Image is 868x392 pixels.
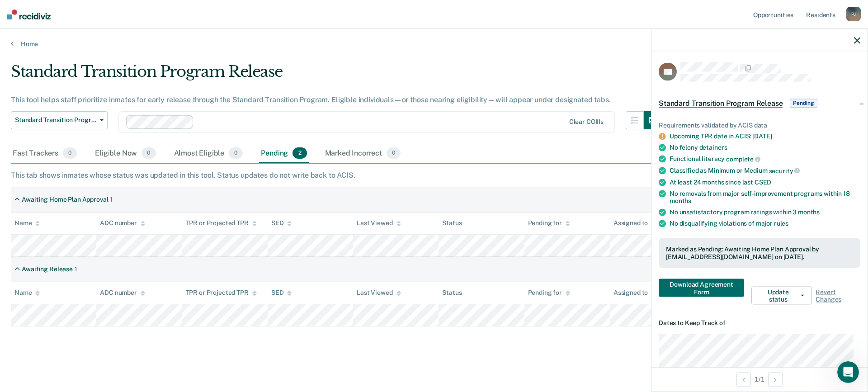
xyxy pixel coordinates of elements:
[22,196,108,203] div: Awaiting Home Plan Approval
[569,118,604,126] div: Clear COIIIs
[528,219,570,227] div: Pending for
[670,189,860,205] div: No removals from major self-improvement programs within 18
[323,144,403,164] div: Marked Incorrect
[837,361,859,383] iframe: Intercom live chat
[292,147,307,159] span: 2
[816,288,860,303] span: Revert Changes
[670,132,860,140] div: Upcoming TPR date in ACIS: [DATE]
[670,208,860,216] div: No unsatisfactory program ratings within 3
[11,144,79,164] div: Fast Trackers
[110,196,113,203] div: 1
[75,265,77,273] div: 1
[14,219,40,227] div: Name
[11,62,662,88] div: Standard Transition Program Release
[736,372,751,387] button: Previous Opportunity
[769,167,800,174] span: security
[11,40,857,48] a: Home
[172,144,245,164] div: Almost Eligible
[442,219,462,227] div: Status
[186,289,257,297] div: TPR or Projected TPR
[387,147,401,159] span: 0
[659,121,860,129] div: Requirements validated by ACIS data
[790,99,817,108] span: Pending
[670,144,860,151] div: No felony
[670,155,860,163] div: Functional literacy
[751,287,812,305] button: Update status
[774,220,788,227] span: rules
[100,289,145,297] div: ADC number
[666,246,853,261] div: Marked as Pending: Awaiting Home Plan Approval by [EMAIL_ADDRESS][DOMAIN_NAME] on [DATE].
[186,219,257,227] div: TPR or Projected TPR
[670,197,691,204] span: months
[142,147,156,159] span: 0
[271,219,292,227] div: SED
[93,144,157,164] div: Eligible Now
[442,289,462,297] div: Status
[11,171,857,179] div: This tab shows inmates whose status was updated in this tool. Status updates do not write back to...
[798,208,820,216] span: months
[846,7,861,21] div: P J
[357,289,401,297] div: Last Viewed
[768,372,783,387] button: Next Opportunity
[11,95,662,104] div: This tool helps staff prioritize inmates for early release through the Standard Transition Progra...
[613,219,656,227] div: Assigned to
[726,156,760,163] span: complete
[659,99,783,108] span: Standard Transition Program Release
[357,219,401,227] div: Last Viewed
[613,289,656,297] div: Assigned to
[755,178,771,185] span: CSED
[651,367,868,391] div: 1 / 1
[670,178,860,186] div: At least 24 months since last
[271,289,292,297] div: SED
[229,147,243,159] span: 0
[670,167,860,175] div: Classified as Minimum or Medium
[651,89,868,118] div: Standard Transition Program ReleasePending
[699,144,727,151] span: detainers
[528,289,570,297] div: Pending for
[670,220,860,227] div: No disqualifying violations of major
[63,147,77,159] span: 0
[659,279,748,297] a: Navigate to form link
[100,219,145,227] div: ADC number
[15,116,96,124] span: Standard Transition Program Release
[14,289,40,297] div: Name
[22,265,73,273] div: Awaiting Release
[259,144,308,164] div: Pending
[659,319,860,327] dt: Dates to Keep Track of
[7,9,51,19] img: Recidiviz
[659,279,744,297] button: Download Agreement Form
